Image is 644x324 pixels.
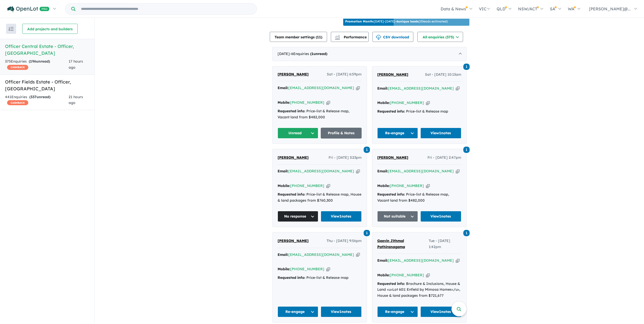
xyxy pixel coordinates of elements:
a: [EMAIL_ADDRESS][DOMAIN_NAME] [388,86,454,91]
div: Price-list & Release map [377,109,461,115]
a: [PHONE_NUMBER] [390,183,424,188]
a: 1 [463,146,470,153]
a: Profile & Notes [321,128,362,139]
button: Add projects and builders [22,24,78,34]
strong: Mobile: [278,267,290,271]
a: [EMAIL_ADDRESS][DOMAIN_NAME] [388,258,454,263]
img: bar-chart.svg [335,36,340,40]
a: View1notes [321,306,362,317]
button: All enquiries (375) [417,32,463,42]
strong: ( unread) [310,51,327,56]
span: Performance [336,35,367,39]
strong: Email: [278,169,288,173]
strong: Email: [377,258,388,263]
span: 196 [30,59,36,64]
span: CASHBACK [7,65,28,70]
strong: Email: [377,169,388,173]
a: 1 [364,229,370,236]
div: [DATE] [272,47,467,61]
strong: Requested info: [278,109,305,113]
button: Copy [456,258,460,263]
span: 11 [317,35,321,39]
a: [PERSON_NAME] [278,238,309,244]
h5: Officer Central Estate - Officer , [GEOGRAPHIC_DATA] [5,43,89,57]
a: [PHONE_NUMBER] [390,100,424,105]
strong: Mobile: [377,273,390,277]
button: Performance [331,32,369,42]
a: 1 [463,229,470,236]
strong: Requested info: [377,192,405,197]
span: 1 [364,230,370,236]
strong: Requested info: [278,275,305,280]
button: CSV download [372,32,413,42]
strong: ( unread) [29,59,50,64]
div: Price-list & Release map [278,275,362,281]
div: 375 Enquir ies [5,59,69,71]
a: Geevin Jithmal Pathiranagama [377,238,429,250]
b: 6 unique leads [396,19,418,23]
span: Tue - [DATE] 1:42pm [429,238,461,250]
span: 1 [364,147,370,153]
span: 337 [31,95,37,99]
strong: ( unread) [29,95,50,99]
div: Price-list & Release map, House & land packages from $760,300 [278,192,362,204]
a: [EMAIL_ADDRESS][DOMAIN_NAME] [288,169,354,173]
strong: Requested info: [377,109,405,114]
img: Openlot PRO Logo White [7,6,49,12]
a: [EMAIL_ADDRESS][DOMAIN_NAME] [288,86,354,90]
button: Re-engage [377,306,418,317]
span: Fri - [DATE] 3:23pm [329,155,362,161]
span: 17 hours ago [69,59,83,70]
span: Thu - [DATE] 9:56pm [327,238,362,244]
button: Unread [278,128,318,139]
button: Copy [456,86,460,91]
a: View1notes [420,128,461,139]
img: line-chart.svg [335,35,339,38]
a: [PHONE_NUMBER] [290,267,324,271]
div: Price-list & Release map, Vacant land from $482,000 [377,192,461,204]
strong: Mobile: [377,183,390,188]
img: download icon [376,35,381,40]
button: Re-engage [377,128,418,139]
input: Try estate name, suburb, builder or developer [76,4,256,14]
a: View1notes [321,211,362,222]
span: CASHBACK [7,100,28,105]
div: 441 Enquir ies [5,94,69,106]
button: Copy [456,169,460,174]
button: Copy [326,100,330,105]
button: Copy [326,266,330,272]
button: Team member settings (11) [270,32,327,42]
span: 1 [463,230,470,236]
span: [PERSON_NAME] [278,72,309,76]
button: Copy [426,273,430,278]
strong: Requested info: [377,281,405,286]
button: Copy [426,100,430,105]
span: Sat - [DATE] 10:13am [425,72,461,78]
a: [PERSON_NAME] [278,71,309,77]
span: [PERSON_NAME] [278,238,309,243]
button: Re-engage [278,306,318,317]
a: 1 [463,63,470,70]
a: 1 [364,146,370,153]
span: [PERSON_NAME] [377,155,408,160]
p: [DATE] - [DATE] - ( 15 leads estimated) [345,19,448,24]
div: Price-list & Release map, Vacant land from $482,000 [278,108,362,120]
strong: Email: [278,252,288,257]
strong: Mobile: [278,100,290,105]
a: [PHONE_NUMBER] [390,273,424,277]
span: [PERSON_NAME]@... [589,6,631,11]
a: View1notes [420,306,461,317]
strong: Mobile: [278,183,290,188]
span: Fri - [DATE] 2:47pm [427,155,461,161]
a: [EMAIL_ADDRESS][DOMAIN_NAME] [388,169,454,173]
a: [PERSON_NAME] [377,72,408,78]
a: [PERSON_NAME] [278,155,309,161]
span: 1 [463,147,470,153]
button: Copy [326,183,330,188]
button: Copy [426,183,430,188]
strong: Email: [278,86,288,90]
strong: Mobile: [377,100,390,105]
span: Sat - [DATE] 6:59pm [327,71,362,77]
button: Copy [356,169,360,174]
a: [PERSON_NAME] [377,155,408,161]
